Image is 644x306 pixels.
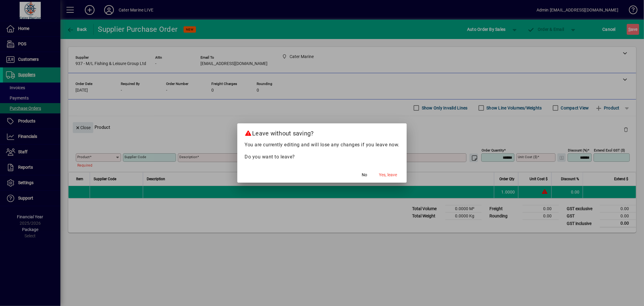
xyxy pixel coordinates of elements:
p: You are currently editing and will lose any changes if you leave now. [245,141,399,148]
h2: Leave without saving? [237,123,407,141]
button: Yes, leave [376,169,399,180]
span: Yes, leave [379,172,397,178]
button: No [355,169,374,180]
p: Do you want to leave? [245,153,399,161]
span: No [362,172,367,178]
